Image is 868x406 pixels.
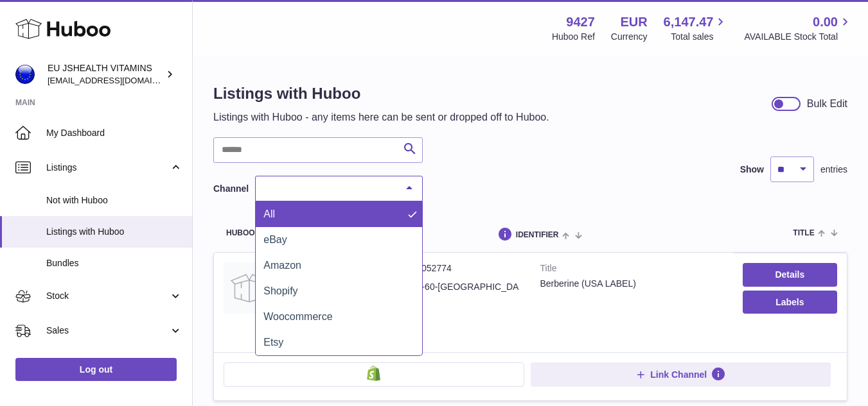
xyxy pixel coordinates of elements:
[813,13,838,31] span: 0.00
[820,164,847,176] span: entries
[664,13,729,43] a: 6,147.47 Total sales
[516,231,559,239] span: identifier
[48,62,163,87] div: EU JSHEALTH VITAMINS
[552,31,595,43] div: Huboo Ref
[540,262,723,278] strong: Title
[263,234,287,245] span: eBay
[213,110,549,124] p: Listings with Huboo - any items here can be sent or dropped off to Huboo.
[263,260,301,271] span: Amazon
[540,278,723,290] div: Berberine (USA LABEL)
[263,337,283,348] span: Etsy
[15,65,35,84] img: internalAdmin-9427@internal.huboo.com
[224,262,275,314] img: Berberine (USA LABEL)
[263,311,332,322] span: Woocommerce
[46,257,182,269] span: Bundles
[671,31,728,43] span: Total sales
[611,31,648,43] div: Currency
[213,183,249,195] label: Channel
[407,312,520,336] dd: 90
[743,291,837,314] button: Labels
[46,290,169,302] span: Stock
[744,31,853,43] span: AVAILABLE Stock Total
[407,281,520,305] dd: BB+60-[GEOGRAPHIC_DATA]
[15,358,177,381] a: Log out
[46,226,182,238] span: Listings with Huboo
[664,13,714,31] span: 6,147.47
[263,208,275,219] span: All
[650,369,707,380] span: Link Channel
[46,162,169,174] span: Listings
[793,229,814,237] span: title
[740,164,764,176] label: Show
[531,362,831,387] button: Link Channel
[46,325,169,337] span: Sales
[620,13,647,31] strong: EUR
[46,194,182,207] span: Not with Huboo
[407,262,520,275] dd: P-1052774
[807,97,847,111] div: Bulk Edit
[566,13,595,31] strong: 9427
[48,75,189,85] span: [EMAIL_ADDRESS][DOMAIN_NAME]
[46,127,182,139] span: My Dashboard
[226,229,269,237] span: Huboo no
[213,83,549,104] h1: Listings with Huboo
[367,366,380,381] img: shopify-small.png
[743,263,837,286] a: Details
[744,13,853,43] a: 0.00 AVAILABLE Stock Total
[263,285,297,296] span: Shopify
